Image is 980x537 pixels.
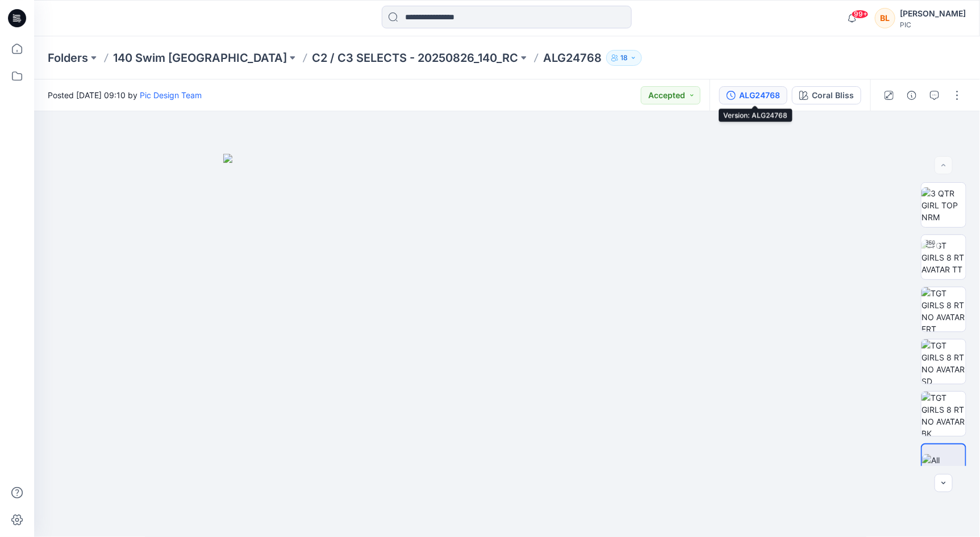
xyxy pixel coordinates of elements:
div: [PERSON_NAME] [900,7,966,20]
img: TGT GIRLS 8 RT AVATAR TT [921,240,966,275]
div: BL [875,8,895,28]
img: eyJhbGciOiJIUzI1NiIsImtpZCI6IjAiLCJzbHQiOiJzZXMiLCJ0eXAiOiJKV1QifQ.eyJkYXRhIjp7InR5cGUiOiJzdG9yYW... [223,154,791,537]
button: Details [903,86,921,104]
div: PIC [900,20,966,29]
span: 99+ [852,10,869,19]
a: C2 / C3 SELECTS - 20250826_140_RC [312,50,518,66]
div: ALG24768 [739,89,780,102]
a: 140 Swim [GEOGRAPHIC_DATA] [113,50,287,66]
img: All colorways [922,454,965,478]
button: ALG24768 [719,86,787,104]
button: 18 [606,50,642,66]
p: 18 [620,52,628,64]
p: ALG24768 [543,50,602,66]
div: Coral Bliss [812,89,854,102]
img: 3 QTR GIRL TOP NRM [921,187,966,223]
a: Folders [48,50,88,66]
span: Posted [DATE] 09:10 by [48,89,202,101]
a: Pic Design Team [140,90,202,100]
img: TGT GIRLS 8 RT NO AVATAR BK [921,392,966,436]
img: TGT GIRLS 8 RT NO AVATAR FRT [921,287,966,332]
img: TGT GIRLS 8 RT NO AVATAR SD [921,339,966,384]
button: Coral Bliss [792,86,861,104]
